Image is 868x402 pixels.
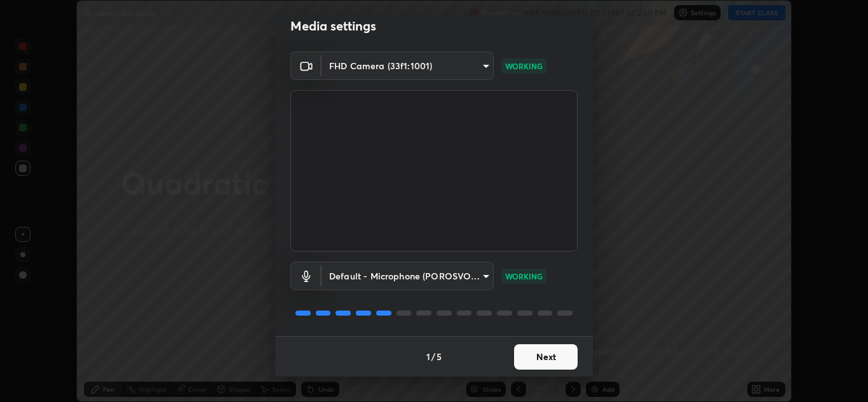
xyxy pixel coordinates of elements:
h4: / [431,350,435,363]
p: WORKING [505,60,543,72]
button: Next [514,344,578,370]
p: WORKING [505,271,543,282]
h2: Media settings [290,18,376,34]
h4: 1 [426,350,430,363]
h4: 5 [437,350,442,363]
div: FHD Camera (33f1:1001) [322,51,494,80]
div: FHD Camera (33f1:1001) [322,262,494,290]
